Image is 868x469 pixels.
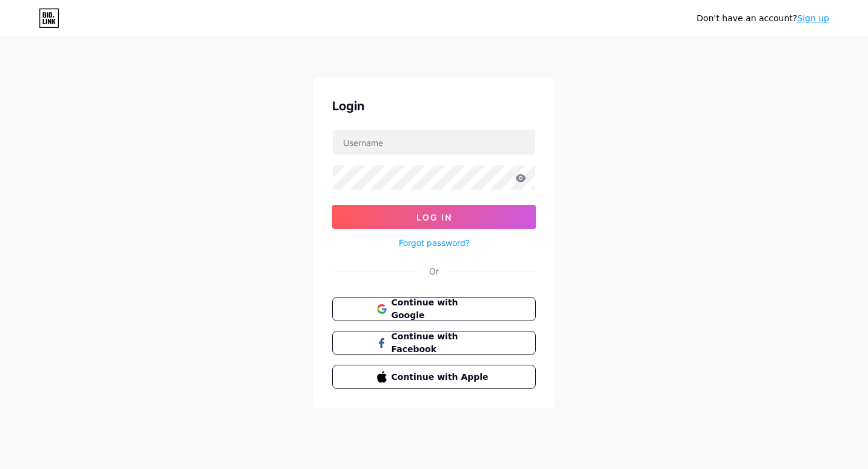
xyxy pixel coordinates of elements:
[797,13,829,23] a: Sign up
[332,365,536,389] button: Continue with Apple
[392,330,492,356] span: Continue with Facebook
[332,297,536,321] button: Continue with Google
[392,371,492,384] span: Continue with Apple
[416,212,452,222] span: Log In
[333,130,535,155] input: Username
[332,205,536,229] button: Log In
[429,265,439,278] div: Or
[392,296,492,322] span: Continue with Google
[332,97,536,115] div: Login
[696,12,829,25] div: Don't have an account?
[332,331,536,355] button: Continue with Facebook
[399,236,470,249] a: Forgot password?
